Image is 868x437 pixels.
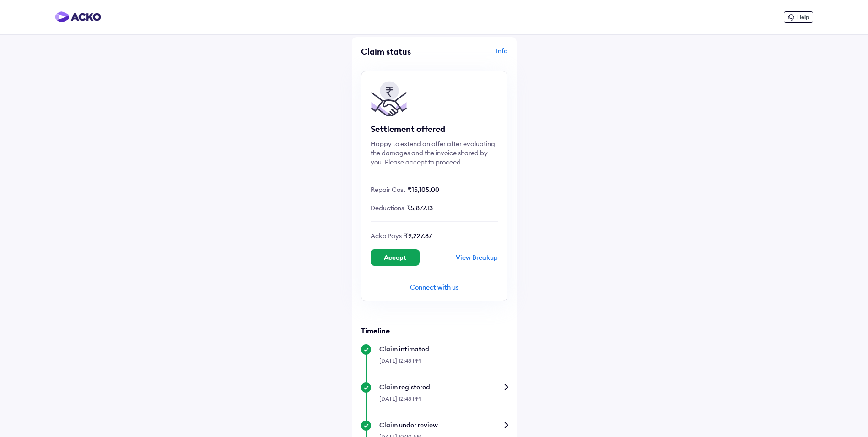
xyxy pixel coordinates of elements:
[379,354,507,373] div: [DATE] 12:48 PM
[379,344,507,354] div: Claim intimated
[408,186,439,194] span: ₹15,105.00
[55,11,101,22] img: horizontal-gradient.png
[437,46,507,64] div: Info
[404,232,432,240] span: ₹9,227.87
[371,249,420,266] button: Accept
[379,382,507,392] div: Claim registered
[406,204,433,212] span: ₹5,877.13
[371,204,404,212] span: Deductions
[361,326,507,335] h6: Timeline
[371,124,498,135] div: Settlement offered
[371,232,402,240] span: Acko Pays
[797,14,809,21] span: Help
[371,139,498,167] div: Happy to extend an offer after evaluating the damages and the invoice shared by you. Please accep...
[371,283,498,292] div: Connect with us
[371,186,405,194] span: Repair Cost
[456,253,498,262] div: View Breakup
[379,392,507,411] div: [DATE] 12:48 PM
[379,421,507,430] div: Claim under review
[361,46,432,57] div: Claim status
